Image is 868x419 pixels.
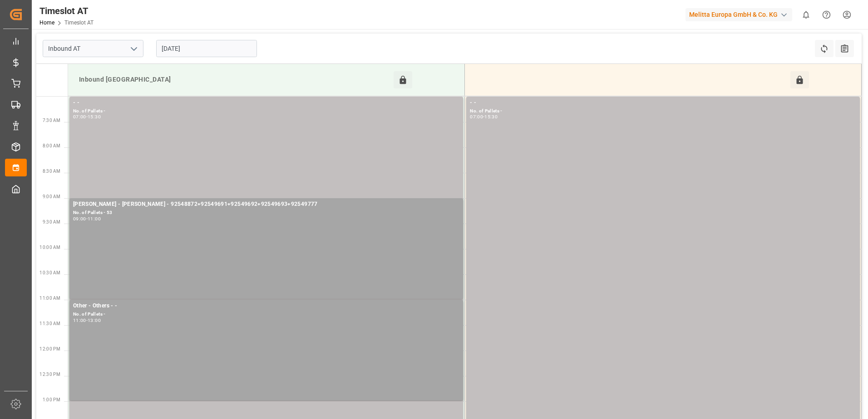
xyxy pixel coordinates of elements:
div: - - [470,98,856,107]
span: 12:30 PM [39,372,60,377]
div: Inbound [GEOGRAPHIC_DATA] [75,71,394,88]
button: Melitta Europa GmbH & Co. KG [686,6,796,23]
div: 09:00 [73,217,86,221]
span: 8:00 AM [43,143,60,148]
span: 9:30 AM [43,219,60,224]
span: 11:00 AM [39,296,60,301]
span: 12:00 PM [39,346,60,351]
div: - [483,115,484,119]
div: 07:00 [470,115,483,119]
div: - [86,318,88,322]
input: DD.MM.YYYY [156,40,257,57]
span: 10:00 AM [39,245,60,250]
div: 07:00 [73,115,86,119]
div: No. of Pallets - [73,107,459,115]
span: 9:00 AM [43,194,60,199]
button: show 0 new notifications [796,5,816,25]
span: 11:30 AM [39,321,60,326]
div: - - [73,98,459,107]
span: 8:30 AM [43,169,60,174]
div: 11:00 [88,217,101,221]
div: - [86,217,88,221]
div: [PERSON_NAME] - [PERSON_NAME] - 92548872+92549691+92549692+92549693+92549777 [73,200,459,209]
div: - [86,115,88,119]
div: No. of Pallets - [470,107,856,115]
div: No. of Pallets - 53 [73,209,459,217]
div: Timeslot AT [39,4,94,18]
span: 10:30 AM [39,270,60,275]
div: Other - Others - - [73,302,459,311]
div: No. of Pallets - [73,311,459,318]
div: 15:30 [484,115,498,119]
button: Help Center [816,5,837,25]
div: 15:30 [88,115,101,119]
span: 1:00 PM [43,397,60,402]
span: 7:30 AM [43,118,60,123]
div: 13:00 [88,318,101,322]
button: open menu [127,42,140,56]
input: Type to search/select [43,40,143,57]
div: Melitta Europa GmbH & Co. KG [686,8,792,21]
div: 11:00 [73,318,86,322]
a: Home [39,19,54,26]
